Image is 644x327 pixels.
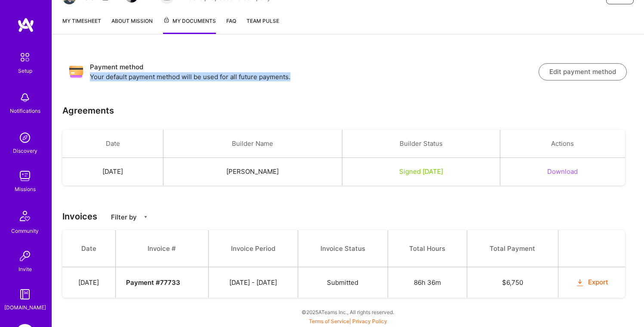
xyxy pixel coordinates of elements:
td: 86h 36m [388,267,467,298]
div: Signed [DATE] [353,167,490,176]
th: Date [62,230,115,267]
td: [PERSON_NAME] [163,158,342,186]
a: FAQ [226,16,236,34]
button: Download [547,167,578,176]
span: Team Pulse [247,18,279,24]
div: Setup [18,66,32,75]
th: Date [62,130,163,158]
img: discovery [16,129,34,146]
div: Community [11,226,39,235]
a: My Documents [163,16,216,34]
td: $ 6,750 [467,267,558,298]
h3: Agreements [62,105,114,116]
th: Actions [500,130,625,158]
span: My Documents [163,16,216,26]
td: [DATE] [62,267,115,298]
div: © 2025 ATeams Inc., All rights reserved. [52,301,644,323]
a: About Mission [111,16,153,34]
span: | [309,318,387,324]
i: icon CaretDown [143,214,148,220]
td: [DATE] [62,158,163,186]
button: Export [575,278,608,287]
img: Payment method [69,65,83,79]
p: Your default payment method will be used for all future payments. [90,72,539,81]
h3: Invoices [62,211,634,222]
i: icon OrangeDownload [575,278,585,288]
img: logo [17,17,34,33]
p: Filter by [111,213,137,222]
th: Invoice Status [298,230,388,267]
div: [DOMAIN_NAME] [4,303,46,312]
td: [DATE] - [DATE] [208,267,298,298]
th: Invoice # [115,230,208,267]
th: Invoice Period [208,230,298,267]
th: Total Payment [467,230,558,267]
th: Builder Name [163,130,342,158]
div: Invite [18,265,32,274]
span: Submitted [327,278,358,287]
img: bell [16,89,34,106]
div: Discovery [13,146,37,155]
th: Builder Status [342,130,500,158]
a: My timesheet [62,16,101,34]
img: Community [15,206,35,226]
img: Invite [16,247,34,265]
a: Privacy Policy [352,318,387,324]
h3: Payment method [90,62,539,72]
div: Notifications [10,106,40,115]
img: teamwork [16,167,34,185]
img: setup [16,48,34,66]
a: Terms of Service [309,318,349,324]
div: Missions [15,185,36,194]
strong: Payment # 77733 [126,278,180,287]
img: guide book [16,286,34,303]
button: Edit payment method [539,63,627,80]
a: Team Pulse [247,16,279,34]
th: Total Hours [388,230,467,267]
